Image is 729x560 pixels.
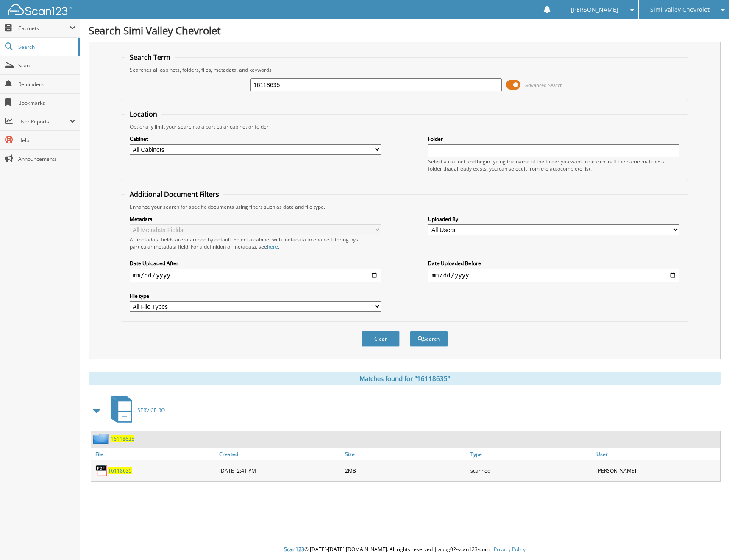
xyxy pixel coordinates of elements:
[428,260,679,267] label: Date Uploaded Before
[267,243,278,250] a: here
[525,82,563,88] span: Advanced Search
[594,462,720,479] div: [PERSON_NAME]
[106,393,165,427] a: SERVICE RO
[80,539,729,560] div: © [DATE]-[DATE] [DOMAIN_NAME]. All rights reserved | appg02-scan123-com |
[125,190,223,199] legend: Additional Document Filters
[428,216,679,223] label: Uploaded By
[137,406,165,414] span: SERVICE RO
[130,260,381,267] label: Date Uploaded After
[217,448,343,460] a: Created
[130,292,381,300] label: File type
[125,123,684,130] div: Optionally limit your search to a particular cabinet or folder
[18,137,75,144] span: Help
[91,448,217,460] a: File
[18,118,70,125] span: User Reports
[428,135,679,143] label: Folder
[130,236,381,250] div: All metadata fields are searched by default. Select a cabinet with metadata to enable filtering b...
[494,546,526,553] a: Privacy Policy
[125,203,684,210] div: Enhance your search for specific documents using filters such as date and file type.
[18,43,74,50] span: Search
[89,23,721,37] h1: Search Simi Valley Chevrolet
[468,462,594,479] div: scanned
[410,331,448,347] button: Search
[95,464,108,477] img: PDF.png
[108,467,132,474] a: 16118635
[468,448,594,460] a: Type
[130,216,381,223] label: Metadata
[217,462,343,479] div: [DATE] 2:41 PM
[428,269,679,282] input: end
[130,269,381,282] input: start
[18,81,75,88] span: Reminders
[125,109,161,119] legend: Location
[18,25,70,32] span: Cabinets
[594,448,720,460] a: User
[18,99,75,106] span: Bookmarks
[8,4,72,15] img: scan123-logo-white.svg
[428,158,679,172] div: Select a cabinet and begin typing the name of the folder you want to search in. If the name match...
[18,62,75,69] span: Scan
[18,155,75,162] span: Announcements
[125,53,175,62] legend: Search Term
[89,372,721,385] div: Matches found for "16118635"
[111,435,134,442] a: 16118635
[343,462,469,479] div: 2MB
[650,7,710,12] span: Simi Valley Chevrolet
[93,434,111,444] img: folder2.png
[130,135,381,143] label: Cabinet
[571,7,618,12] span: [PERSON_NAME]
[125,66,684,73] div: Searches all cabinets, folders, files, metadata, and keywords
[362,331,400,347] button: Clear
[284,546,304,553] span: Scan123
[343,448,469,460] a: Size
